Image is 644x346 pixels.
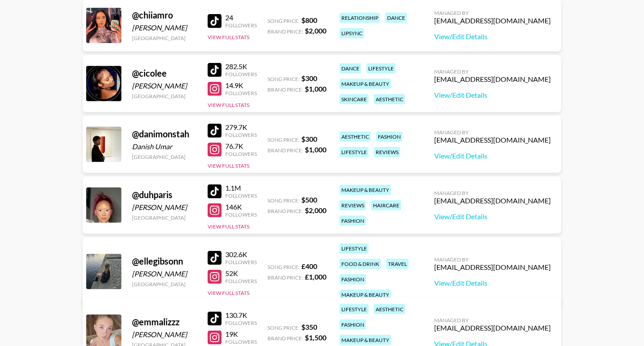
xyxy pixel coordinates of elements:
[434,324,551,332] div: [EMAIL_ADDRESS][DOMAIN_NAME]
[434,91,551,99] a: View/Edit Details
[225,71,257,77] div: Followers
[267,335,303,342] span: Brand Price:
[208,223,249,230] button: View Full Stats
[267,274,303,281] span: Brand Price:
[434,190,551,196] div: Managed By
[225,192,257,199] div: Followers
[340,290,391,300] div: makeup & beauty
[132,142,197,151] div: Danish Umar
[132,256,197,267] div: @ ellegibsonn
[434,263,551,272] div: [EMAIL_ADDRESS][DOMAIN_NAME]
[366,63,395,74] div: lifestyle
[225,311,257,320] div: 130.7K
[225,142,257,151] div: 76.7K
[225,22,257,29] div: Followers
[225,269,257,278] div: 52K
[132,189,197,200] div: @ duhparis
[132,203,197,212] div: [PERSON_NAME]
[340,147,369,157] div: lifestyle
[434,68,551,75] div: Managed By
[340,94,369,104] div: skincare
[132,317,197,328] div: @ emmalizzz
[225,90,257,96] div: Followers
[340,63,361,74] div: dance
[132,281,197,287] div: [GEOGRAPHIC_DATA]
[267,86,303,93] span: Brand Price:
[301,323,317,331] strong: $ 350
[132,330,197,339] div: [PERSON_NAME]
[434,129,551,136] div: Managed By
[225,278,257,284] div: Followers
[340,320,366,330] div: fashion
[267,76,300,82] span: Song Price:
[340,13,380,23] div: relationship
[208,34,249,40] button: View Full Stats
[305,145,326,154] strong: $ 1,000
[386,259,409,269] div: travel
[225,211,257,218] div: Followers
[340,274,366,284] div: fashion
[374,94,405,104] div: aesthetic
[305,333,326,342] strong: $ 1,500
[225,184,257,192] div: 1.1M
[267,136,300,143] span: Song Price:
[340,216,366,226] div: fashion
[340,79,391,89] div: makeup & beauty
[305,206,326,214] strong: $ 2,000
[434,10,551,16] div: Managed By
[132,269,197,278] div: [PERSON_NAME]
[374,147,400,157] div: reviews
[434,32,551,41] a: View/Edit Details
[225,330,257,339] div: 19K
[301,262,317,270] strong: £ 400
[267,147,303,154] span: Brand Price:
[434,212,551,221] a: View/Edit Details
[225,123,257,132] div: 279.7K
[225,13,257,22] div: 24
[208,102,249,108] button: View Full Stats
[267,324,300,331] span: Song Price:
[225,62,257,71] div: 282.5K
[132,214,197,221] div: [GEOGRAPHIC_DATA]
[434,75,551,84] div: [EMAIL_ADDRESS][DOMAIN_NAME]
[267,264,300,270] span: Song Price:
[434,317,551,324] div: Managed By
[132,93,197,99] div: [GEOGRAPHIC_DATA]
[267,197,300,204] span: Song Price:
[340,304,369,314] div: lifestyle
[301,135,317,143] strong: $ 300
[434,279,551,287] a: View/Edit Details
[371,200,401,210] div: haircare
[225,259,257,265] div: Followers
[340,132,371,142] div: aesthetic
[267,28,303,35] span: Brand Price:
[225,320,257,326] div: Followers
[132,154,197,160] div: [GEOGRAPHIC_DATA]
[376,132,402,142] div: fashion
[132,35,197,41] div: [GEOGRAPHIC_DATA]
[267,18,300,24] span: Song Price:
[225,202,257,211] div: 146K
[225,151,257,157] div: Followers
[434,256,551,263] div: Managed By
[132,23,197,32] div: [PERSON_NAME]
[208,162,249,169] button: View Full Stats
[301,16,317,24] strong: $ 800
[225,132,257,138] div: Followers
[305,272,326,281] strong: £ 1,000
[132,10,197,21] div: @ chiiamro
[434,151,551,160] a: View/Edit Details
[340,243,369,254] div: lifestyle
[340,335,391,345] div: makeup & beauty
[301,74,317,82] strong: $ 300
[340,185,391,195] div: makeup & beauty
[132,68,197,79] div: @ cicolee
[374,304,405,314] div: aesthetic
[340,259,381,269] div: food & drink
[340,200,366,210] div: reviews
[385,13,407,23] div: dance
[132,129,197,140] div: @ danimonstah
[225,339,257,345] div: Followers
[434,136,551,144] div: [EMAIL_ADDRESS][DOMAIN_NAME]
[434,16,551,25] div: [EMAIL_ADDRESS][DOMAIN_NAME]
